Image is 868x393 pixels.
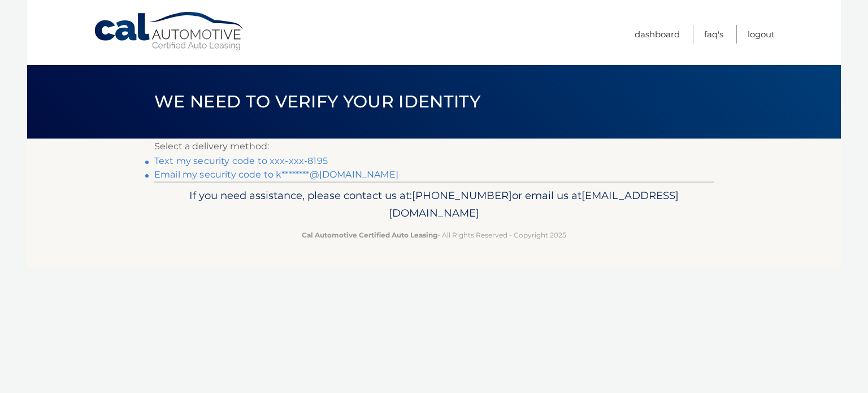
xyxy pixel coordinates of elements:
a: Email my security code to k********@[DOMAIN_NAME] [154,169,398,180]
a: Text my security code to xxx-xxx-8195 [154,156,328,166]
span: [PHONE_NUMBER] [412,189,512,202]
a: FAQ's [704,25,723,44]
p: - All Rights Reserved - Copyright 2025 [162,229,706,241]
p: If you need assistance, please contact us at: or email us at [162,187,706,223]
strong: Cal Automotive Certified Auto Leasing [302,231,437,239]
a: Cal Automotive [93,11,246,51]
p: Select a delivery method: [154,139,714,154]
a: Logout [748,25,775,44]
a: Dashboard [635,25,680,44]
span: We need to verify your identity [154,91,480,112]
